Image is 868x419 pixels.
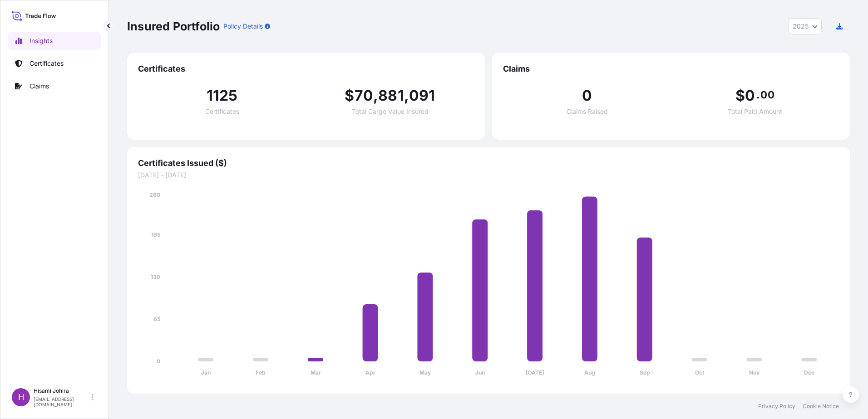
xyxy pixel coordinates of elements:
[735,88,745,103] span: $
[409,88,435,103] span: 091
[352,108,429,115] span: Total Cargo Value Insured
[153,316,160,322] tspan: 65
[760,91,774,98] span: 00
[30,36,53,45] p: Insights
[373,88,378,103] span: ,
[804,369,814,376] tspan: Dec
[8,54,101,73] a: Certificates
[30,59,64,68] p: Certificates
[157,358,160,365] tspan: 0
[475,369,485,376] tspan: Jun
[640,369,650,376] tspan: Sep
[567,108,608,115] span: Claims Raised
[223,22,263,31] p: Policy Details
[34,396,90,407] p: [EMAIL_ADDRESS][DOMAIN_NAME]
[756,91,759,98] span: .
[8,77,101,95] a: Claims
[138,171,839,180] span: [DATE] - [DATE]
[584,369,595,376] tspan: Aug
[34,387,90,395] p: Hisami Johira
[728,108,782,115] span: Total Paid Amount
[695,369,705,376] tspan: Oct
[201,369,211,376] tspan: Jan
[256,369,266,376] tspan: Feb
[205,108,239,115] span: Certificates
[149,191,160,198] tspan: 260
[789,18,822,34] button: Year Selector
[365,369,375,376] tspan: Apr
[404,88,409,103] span: ,
[138,63,474,74] span: Certificates
[758,403,795,410] a: Privacy Policy
[345,88,354,103] span: $
[8,32,101,50] a: Insights
[355,88,373,103] span: 70
[793,22,809,31] span: 2025
[503,63,839,74] span: Claims
[127,19,220,34] p: Insured Portfolio
[419,369,431,376] tspan: May
[803,403,839,410] a: Cookie Notice
[378,88,404,103] span: 881
[18,393,24,402] span: H
[749,369,760,376] tspan: Nov
[526,369,544,376] tspan: [DATE]
[311,369,321,376] tspan: Mar
[138,158,839,169] span: Certificates Issued ($)
[151,273,160,280] tspan: 130
[582,88,592,103] span: 0
[745,88,755,103] span: 0
[151,231,160,238] tspan: 195
[207,88,238,103] span: 1125
[30,82,49,91] p: Claims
